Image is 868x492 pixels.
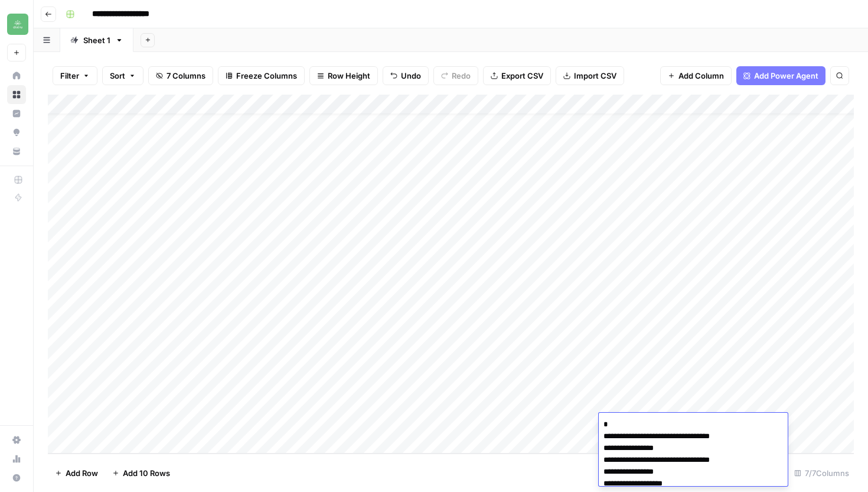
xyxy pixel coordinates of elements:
[328,70,370,82] span: Row Height
[401,70,421,82] span: Undo
[66,467,98,479] span: Add Row
[236,70,297,82] span: Freeze Columns
[433,66,478,85] button: Redo
[123,467,170,479] span: Add 10 Rows
[53,66,97,85] button: Filter
[7,142,26,161] a: Your Data
[7,85,26,104] a: Browse
[556,66,624,85] button: Import CSV
[789,464,854,483] div: 7/7 Columns
[383,66,429,85] button: Undo
[218,66,305,85] button: Freeze Columns
[7,9,26,39] button: Workspace: Distru
[574,70,616,82] span: Import CSV
[60,70,79,82] span: Filter
[309,66,378,85] button: Row Height
[7,449,26,468] a: Usage
[148,66,213,85] button: 7 Columns
[7,468,26,487] button: Help + Support
[105,464,177,483] button: Add 10 Rows
[483,66,551,85] button: Export CSV
[60,28,133,52] a: Sheet 1
[660,66,732,85] button: Add Column
[7,14,28,35] img: Distru Logo
[7,123,26,142] a: Opportunities
[736,66,825,85] button: Add Power Agent
[754,70,818,82] span: Add Power Agent
[452,70,471,82] span: Redo
[83,34,110,46] div: Sheet 1
[678,70,724,82] span: Add Column
[167,70,205,82] span: 7 Columns
[110,70,125,82] span: Sort
[7,66,26,85] a: Home
[7,104,26,123] a: Insights
[48,464,105,483] button: Add Row
[501,70,543,82] span: Export CSV
[102,66,143,85] button: Sort
[7,430,26,449] a: Settings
